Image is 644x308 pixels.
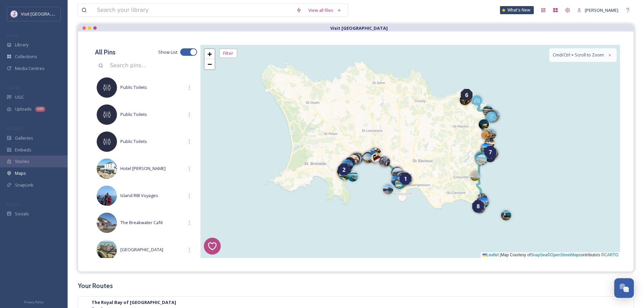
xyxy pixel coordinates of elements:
[120,139,183,144] span: Public Toilets
[158,50,177,55] span: Show List
[472,200,484,212] div: 8
[120,193,183,198] span: Island RIB Voyages
[7,85,21,90] span: COLLECT
[15,66,45,71] span: Media Centres
[97,240,117,260] img: 93640e15-5666-4d66-8533-d477b1b771c6.jpg
[342,166,345,174] span: 2
[338,164,350,175] div: 2
[400,173,411,185] div: 1
[15,95,24,100] span: UGC
[97,77,117,98] img: 94e0cd3b-9a13-4069-a2b0-d65ef6c66114.jpg
[15,54,37,59] span: Collections
[15,171,26,176] span: Maps
[500,253,501,257] span: |
[489,148,492,156] span: 7
[95,48,116,56] h3: All Pins
[120,166,183,171] span: Hotel [PERSON_NAME]
[219,48,237,58] div: Filter
[7,33,19,38] span: MEDIA
[531,253,547,257] a: SnapSea
[24,300,44,304] span: Privacy Policy
[482,253,499,257] a: Leaflet
[15,136,33,141] span: Galleries
[553,52,604,58] span: Cmd/Ctrl + Scroll to Zoom
[205,59,215,69] a: Zoom out
[15,106,32,112] span: Uploads
[15,183,33,188] span: SnapLink
[208,50,212,58] span: +
[97,104,117,125] img: 94e0cd3b-9a13-4069-a2b0-d65ef6c66114.jpg
[120,112,183,117] span: Public Toilets
[11,11,18,18] img: Events-Jersey-Logo.png
[614,278,634,298] button: Open Chat
[477,202,480,210] span: 8
[404,175,407,183] span: 1
[120,220,183,225] span: The Breakwater Café
[97,213,117,233] img: f1f332d0-5436-4572-8d76-c5ff8eb2a036.jpg
[484,146,496,158] div: 7
[604,253,618,257] a: CARTO
[7,202,20,207] span: SOCIALS
[585,7,618,13] span: [PERSON_NAME]
[106,59,197,72] input: Search pins...
[465,91,468,99] span: 6
[97,159,117,179] img: 2bf2c436-49fd-44ad-a7a9-0560353e04e9.jpg
[97,132,117,152] img: 94e0cd3b-9a13-4069-a2b0-d65ef6c66114.jpg
[461,89,473,101] div: 6
[92,299,176,305] strong: The Royal Bay of [GEOGRAPHIC_DATA]
[35,106,45,112] div: 480
[120,247,183,252] span: [GEOGRAPHIC_DATA]
[15,42,28,47] span: Library
[550,253,579,257] a: OpenStreetMap
[305,4,344,16] a: View all files
[481,252,620,258] div: Map Courtesy of © contributors ©
[94,4,293,17] input: Search your library
[330,25,388,31] strong: Visit [GEOGRAPHIC_DATA]
[15,159,29,164] span: Stories
[78,282,634,289] h3: Your Routes
[120,85,183,90] span: Public Toilets
[7,126,22,131] span: WIDGETS
[574,4,622,16] a: [PERSON_NAME]
[205,49,215,59] a: Zoom in
[97,186,117,206] img: islandribvoyages-18012274657712188.jpg
[208,60,212,68] span: −
[15,147,31,152] span: Embeds
[15,211,29,216] span: Socials
[21,10,73,17] span: Visit [GEOGRAPHIC_DATA]
[500,6,534,14] a: What's New
[24,299,44,305] a: Privacy Policy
